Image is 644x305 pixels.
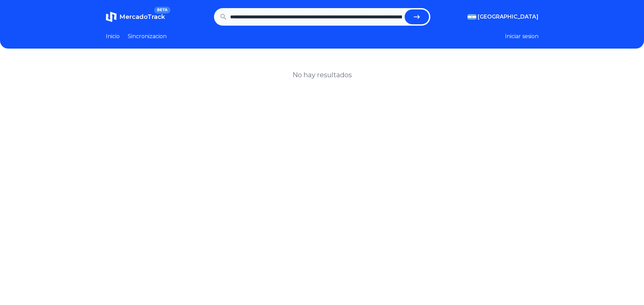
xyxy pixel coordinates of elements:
img: Argentina [468,14,476,20]
a: Inicio [106,32,120,40]
span: MercadoTrack [119,13,165,21]
button: Iniciar sesion [505,32,539,40]
a: MercadoTrackBETA [106,11,165,22]
span: [GEOGRAPHIC_DATA] [478,13,539,21]
a: Sincronizacion [128,32,167,40]
button: [GEOGRAPHIC_DATA] [468,13,539,21]
span: BETA [154,7,170,13]
img: MercadoTrack [106,11,117,22]
h1: No hay resultados [292,70,352,80]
